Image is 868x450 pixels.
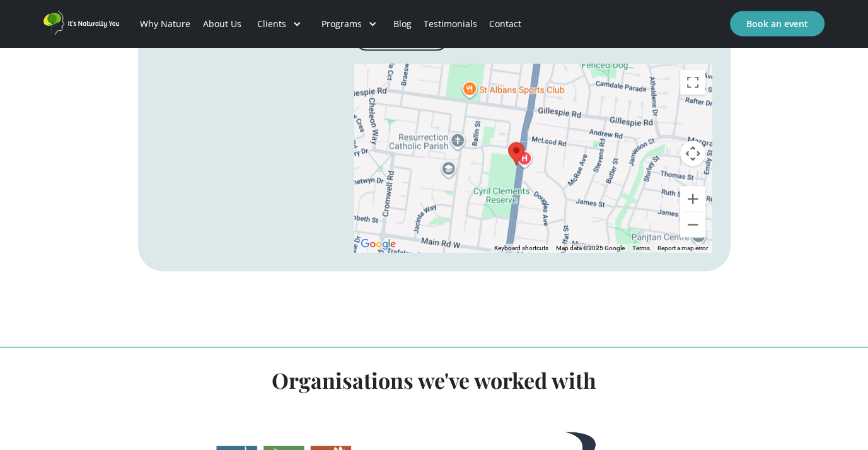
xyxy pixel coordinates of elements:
[680,141,705,166] button: Map camera controls
[134,3,197,45] a: Why Nature
[257,18,286,30] div: Clients
[197,3,247,45] a: About Us
[138,369,731,391] h2: Organisations we've worked with
[483,3,528,45] a: Contact
[43,11,119,36] a: home
[321,18,362,30] div: Programs
[680,187,705,212] button: Zoom in
[494,244,548,253] button: Keyboard shortcuts
[357,236,399,253] a: Open this area in Google Maps (opens a new window)
[387,3,417,45] a: Blog
[680,212,705,238] button: Zoom out
[247,3,311,45] div: Clients
[657,245,708,251] a: Report a map error
[556,245,625,251] span: Map data ©2025 Google
[680,70,705,95] button: Toggle fullscreen view
[357,236,399,253] img: Google
[508,142,524,166] div: Map pin
[311,3,387,45] div: Programs
[730,11,825,37] a: Book an event
[632,245,650,251] a: Terms (opens in new tab)
[417,3,483,45] a: Testimonials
